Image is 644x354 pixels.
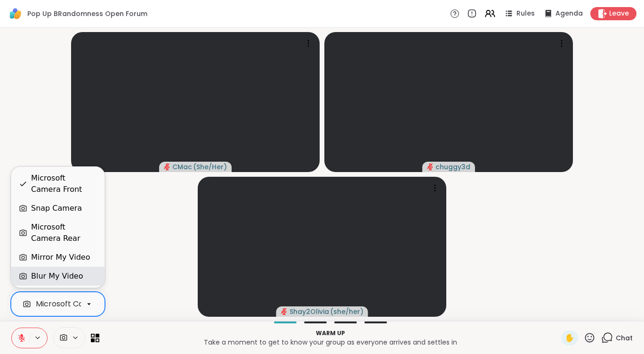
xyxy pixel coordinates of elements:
[31,271,83,282] div: Blur My Video
[31,222,97,244] div: Microsoft Camera Rear
[27,9,147,18] span: Pop Up BRandomness Open Forum
[330,307,363,316] span: ( she/her )
[616,333,633,343] span: Chat
[516,9,535,18] span: Rules
[555,9,583,18] span: Agenda
[281,308,288,315] span: audio-muted
[290,307,329,316] span: Shay2Olivia
[105,338,555,347] p: Take a moment to get to know your group as everyone arrives and settles in
[105,329,555,338] p: Warm up
[36,298,126,310] div: Microsoft Camera Front
[172,162,192,172] span: CMac
[193,162,227,172] span: ( She/Her )
[31,203,82,214] div: Snap Camera
[31,252,90,263] div: Mirror My Video
[427,164,434,170] span: audio-muted
[565,332,574,344] span: ✋
[164,164,170,170] span: audio-muted
[31,173,97,195] div: Microsoft Camera Front
[609,9,629,18] span: Leave
[8,6,24,22] img: ShareWell Logomark
[435,162,470,172] span: chuggy3d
